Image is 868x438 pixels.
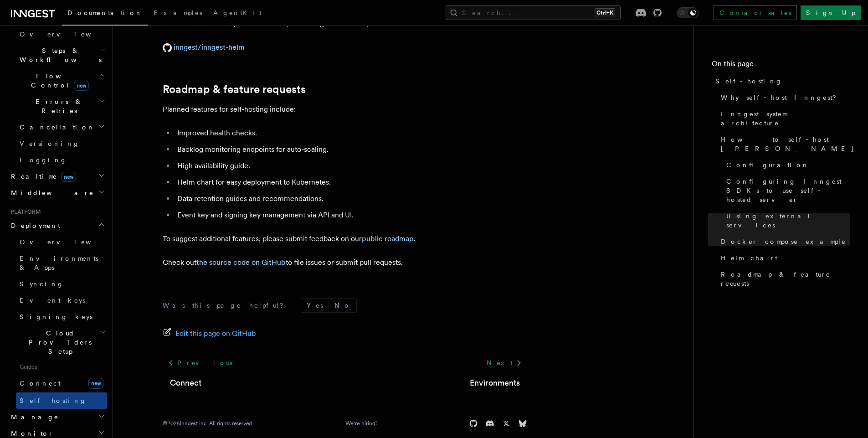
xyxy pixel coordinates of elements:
[16,325,107,360] button: Cloud Providers Setup
[163,103,527,116] p: Planned features for self-hosting include:
[7,185,107,201] button: Middleware
[16,123,95,132] span: Cancellation
[20,297,85,304] span: Event keys
[163,355,238,371] a: Previous
[20,238,113,246] span: Overview
[721,135,854,153] span: How to self-host [PERSON_NAME]
[170,376,201,389] a: Connect
[723,208,850,233] a: Using external services
[801,5,861,20] a: Sign Up
[721,237,846,246] span: Docker compose example
[163,43,245,52] a: inngest/inngest-helm
[7,221,60,230] span: Deployment
[7,26,107,168] div: Inngest Functions
[7,412,59,422] span: Manage
[723,173,850,208] a: Configuring Inngest SDKs to use self-hosted server
[16,119,107,135] button: Cancellation
[175,143,527,156] li: Backlog monitoring endpoints for auto-scaling.
[163,301,290,310] p: Was this page helpful?
[74,81,89,91] span: new
[175,209,527,222] li: Event key and signing key management via API and UI.
[163,83,306,96] a: Roadmap & feature requests
[721,270,850,288] span: Roadmap & feature requests
[175,176,527,189] li: Helm chart for easy deployment to Kubernetes.
[345,420,377,427] a: We're hiring!
[67,9,143,16] span: Documentation
[148,3,208,25] a: Examples
[16,392,107,409] a: Self hosting
[208,3,267,25] a: AgentKit
[721,109,850,128] span: Inngest system architecture
[7,234,107,409] div: Deployment
[20,156,67,164] span: Logging
[175,192,527,205] li: Data retention guides and recommendations.
[721,93,842,102] span: Why self-host Inngest?
[163,327,256,340] a: Edit this page on GitHub
[712,73,850,89] a: Self-hosting
[16,46,102,64] span: Steps & Workflows
[163,420,253,427] div: © 2025 Inngest Inc. All rights reserved.
[726,211,850,230] span: Using external services
[481,355,527,371] a: Next
[16,309,107,325] a: Signing keys
[677,7,699,18] button: Toggle dark mode
[721,253,777,263] span: Helm chart
[16,26,107,42] a: Overview
[20,313,92,320] span: Signing keys
[16,42,107,68] button: Steps & Workflows
[196,258,286,267] a: the source code on GitHub
[7,172,76,181] span: Realtime
[20,280,64,288] span: Syncing
[62,3,148,26] a: Documentation
[715,77,782,86] span: Self-hosting
[7,429,54,438] span: Monitor
[16,329,101,356] span: Cloud Providers Setup
[175,327,256,340] span: Edit this page on GitHub
[213,9,262,16] span: AgentKit
[20,31,113,38] span: Overview
[7,188,94,197] span: Middleware
[7,208,41,216] span: Platform
[726,177,850,204] span: Configuring Inngest SDKs to use self-hosted server
[301,299,329,312] button: Yes
[163,232,527,245] p: To suggest additional features, please submit feedback on our .
[717,250,850,266] a: Helm chart
[20,140,80,147] span: Versioning
[712,58,850,73] h4: On this page
[163,256,527,269] p: Check out to file issues or submit pull requests.
[61,172,76,182] span: new
[175,160,527,172] li: High availability guide.
[329,299,356,312] button: No
[7,217,107,234] button: Deployment
[20,380,61,387] span: Connect
[717,89,850,106] a: Why self-host Inngest?
[717,106,850,131] a: Inngest system architecture
[16,135,107,152] a: Versioning
[446,5,621,20] button: Search...Ctrl+K
[16,152,107,168] a: Logging
[16,276,107,292] a: Syncing
[16,97,99,115] span: Errors & Retries
[16,292,107,309] a: Event keys
[175,127,527,139] li: Improved health checks.
[20,255,98,271] span: Environments & Apps
[16,93,107,119] button: Errors & Retries
[7,409,107,425] button: Manage
[717,233,850,250] a: Docker compose example
[714,5,797,20] a: Contact sales
[20,397,87,404] span: Self hosting
[16,250,107,276] a: Environments & Apps
[88,378,103,389] span: new
[717,131,850,157] a: How to self-host [PERSON_NAME]
[154,9,202,16] span: Examples
[723,157,850,173] a: Configuration
[470,376,520,389] a: Environments
[16,360,107,374] span: Guides
[16,72,100,90] span: Flow Control
[7,168,107,185] button: Realtimenew
[16,68,107,93] button: Flow Controlnew
[16,374,107,392] a: Connectnew
[362,234,414,243] a: public roadmap
[726,160,809,170] span: Configuration
[595,8,615,17] kbd: Ctrl+K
